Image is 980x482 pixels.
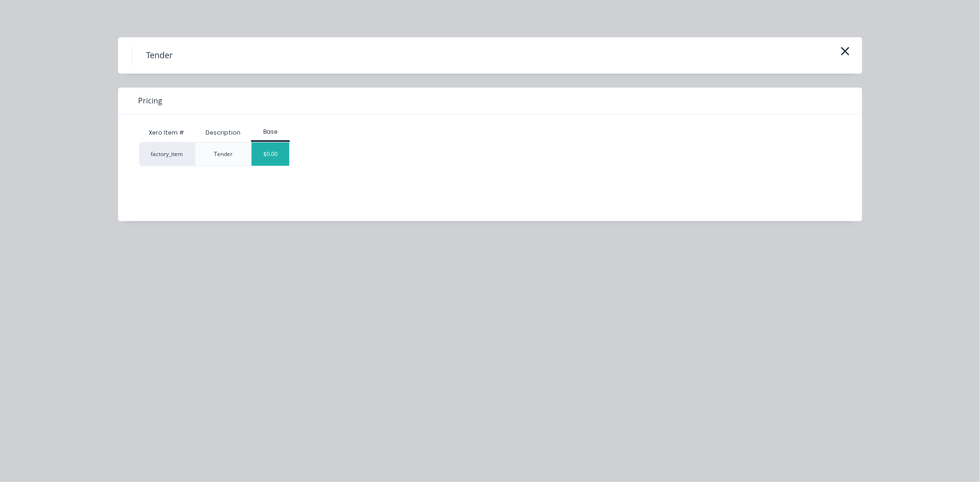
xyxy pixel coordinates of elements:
div: Description [198,121,248,144]
h4: Tender [132,47,187,64]
span: Pricing [139,95,163,106]
div: factory_item [139,142,195,166]
div: $0.00 [252,143,289,166]
div: Xero Item # [139,123,195,142]
div: Base [251,128,290,136]
div: Tender [214,150,233,158]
